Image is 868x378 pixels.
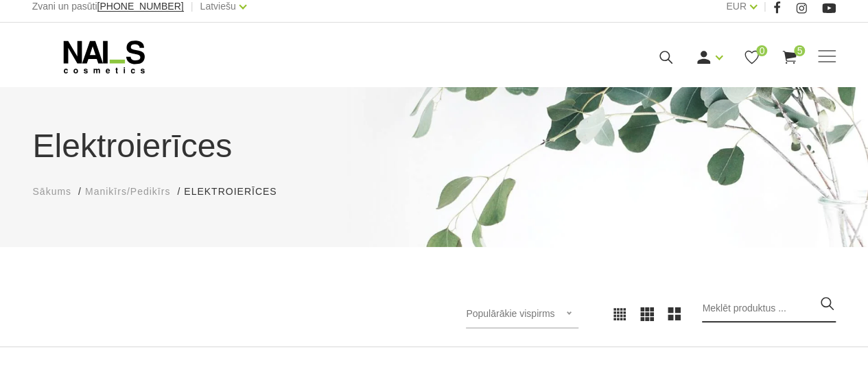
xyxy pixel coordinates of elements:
input: Meklēt produktus ... [702,295,836,322]
span: Populārākie vispirms [466,308,554,319]
a: 5 [781,49,798,66]
span: 0 [756,45,767,56]
li: Elektroierīces [184,185,290,199]
span: Sākums [33,186,72,197]
a: [PHONE_NUMBER] [97,1,184,12]
a: 0 [743,49,760,66]
span: 5 [794,45,805,56]
a: Manikīrs/Pedikīrs [85,185,170,199]
h1: Elektroierīces [33,121,836,171]
span: Manikīrs/Pedikīrs [85,186,170,197]
a: Sākums [33,185,72,199]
